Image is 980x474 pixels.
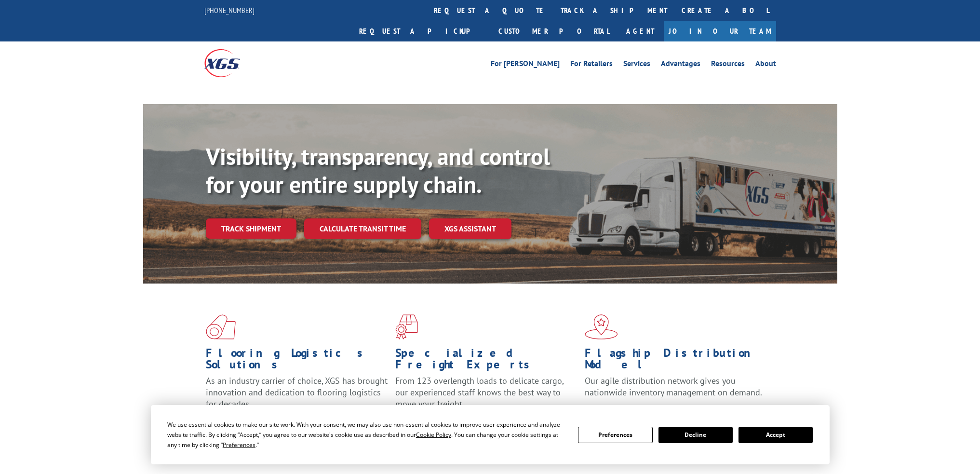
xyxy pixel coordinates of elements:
span: Cookie Policy [416,431,451,439]
a: Services [623,60,650,70]
a: XGS ASSISTANT [429,218,511,239]
a: Agent [617,21,664,41]
a: Join Our Team [664,21,776,41]
p: From 123 overlength loads to delicate cargo, our experienced staff knows the best way to move you... [395,375,577,418]
button: Decline [658,427,733,443]
a: About [755,60,776,70]
a: [PHONE_NUMBER] [204,5,255,15]
h1: Flooring Logistics Solutions [206,347,388,375]
img: xgs-icon-total-supply-chain-intelligence-red [206,314,236,339]
div: Cookie Consent Prompt [151,405,830,464]
b: Visibility, transparency, and control for your entire supply chain. [206,141,550,199]
img: xgs-icon-focused-on-flooring-red [395,314,418,339]
a: For Retailers [570,60,613,70]
span: Preferences [223,441,255,449]
a: Customer Portal [491,21,617,41]
div: We use essential cookies to make our site work. With your consent, we may also use non-essential ... [167,420,566,450]
a: Track shipment [206,218,296,239]
img: xgs-icon-flagship-distribution-model-red [585,314,618,339]
h1: Specialized Freight Experts [395,347,577,375]
span: As an industry carrier of choice, XGS has brought innovation and dedication to flooring logistics... [206,375,388,409]
button: Accept [738,427,813,443]
span: Our agile distribution network gives you nationwide inventory management on demand. [585,375,762,398]
a: Resources [711,60,745,70]
a: Calculate transit time [304,218,421,239]
a: Advantages [661,60,700,70]
h1: Flagship Distribution Model [585,347,767,375]
a: Request a pickup [352,21,491,41]
a: For [PERSON_NAME] [491,60,560,70]
button: Preferences [578,427,652,443]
